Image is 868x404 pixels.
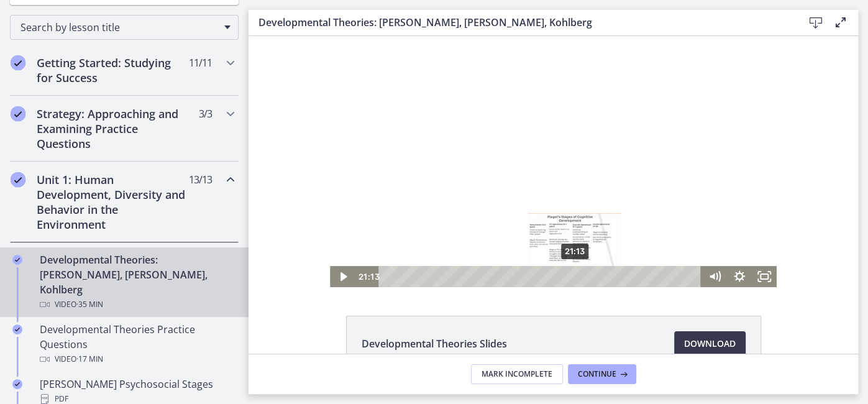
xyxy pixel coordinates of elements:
[37,106,188,151] h2: Strategy: Approaching and Examining Practice Questions
[40,352,234,367] div: Video
[37,55,188,85] h2: Getting Started: Studying for Success
[578,369,616,379] span: Continue
[11,172,25,187] i: Completed
[454,230,478,251] button: Mute
[12,255,22,265] i: Completed
[249,36,858,287] iframe: Video Lesson
[189,172,212,187] span: 13 / 13
[199,106,212,121] span: 3 / 3
[40,252,234,312] div: Developmental Theories: [PERSON_NAME], [PERSON_NAME], Kohlberg
[482,369,552,379] span: Mark Incomplete
[568,364,636,384] button: Continue
[76,352,103,367] span: · 17 min
[37,172,188,232] h2: Unit 1: Human Development, Diversity and Behavior in the Environment
[12,379,22,389] i: Completed
[40,322,234,367] div: Developmental Theories Practice Questions
[478,230,503,251] button: Show settings menu
[76,297,103,312] span: · 35 min
[12,324,22,334] i: Completed
[674,331,746,356] a: Download
[503,230,528,251] button: Fullscreen
[11,55,25,70] i: Completed
[21,21,218,34] span: Search by lesson title
[11,106,25,121] i: Completed
[40,297,234,312] div: Video
[10,15,239,40] div: Search by lesson title
[684,336,736,351] span: Download
[471,364,563,384] button: Mark Incomplete
[362,336,507,351] span: Developmental Theories Slides
[258,15,783,30] h3: Developmental Theories: [PERSON_NAME], [PERSON_NAME], Kohlberg
[189,55,212,70] span: 11 / 11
